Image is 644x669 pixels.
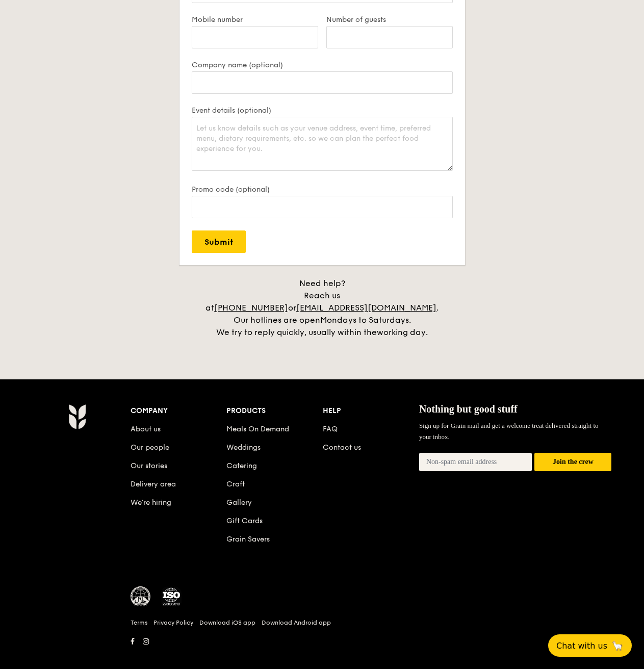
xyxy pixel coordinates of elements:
[262,619,331,627] a: Download Android app
[131,425,161,433] a: About us
[323,425,338,433] a: FAQ
[419,403,518,415] span: Nothing but good stuff
[131,498,171,507] a: We’re hiring
[226,498,252,507] a: Gallery
[131,480,176,488] a: Delivery area
[192,61,453,69] label: Company name (optional)
[556,641,607,651] span: Chat with us
[323,404,419,418] div: Help
[214,303,288,313] a: [PHONE_NUMBER]
[534,453,611,472] button: Join the crew
[320,315,411,325] span: Mondays to Saturdays.
[192,117,453,171] textarea: Let us know details such as your venue address, event time, preferred menu, dietary requirements,...
[226,535,270,544] a: Grain Savers
[323,443,361,452] a: Contact us
[199,619,255,627] a: Download iOS app
[226,425,289,433] a: Meals On Demand
[161,586,182,607] img: ISO Certified
[131,586,151,607] img: MUIS Halal Certified
[226,480,245,488] a: Craft
[611,640,624,652] span: 🦙
[192,230,246,253] input: Submit
[226,443,261,452] a: Weddings
[68,404,86,429] img: AYc88T3wAAAABJRU5ErkJggg==
[131,619,147,627] a: Terms
[326,15,453,24] label: Number of guests
[153,619,193,627] a: Privacy Policy
[419,453,532,471] input: Non-spam email address
[419,422,599,441] span: Sign up for Grain mail and get a welcome treat delivered straight to your inbox.
[195,277,450,339] div: Need help? Reach us at or . Our hotlines are open We try to reply quickly, usually within the
[131,404,227,418] div: Company
[192,106,453,115] label: Event details (optional)
[131,461,167,470] a: Our stories
[131,443,169,452] a: Our people
[377,327,428,337] span: working day.
[192,185,453,194] label: Promo code (optional)
[226,404,323,418] div: Products
[29,649,616,657] h6: Revision
[192,15,318,24] label: Mobile number
[226,461,257,470] a: Catering
[226,517,263,525] a: Gift Cards
[296,303,436,313] a: [EMAIL_ADDRESS][DOMAIN_NAME]
[548,634,632,657] button: Chat with us🦙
